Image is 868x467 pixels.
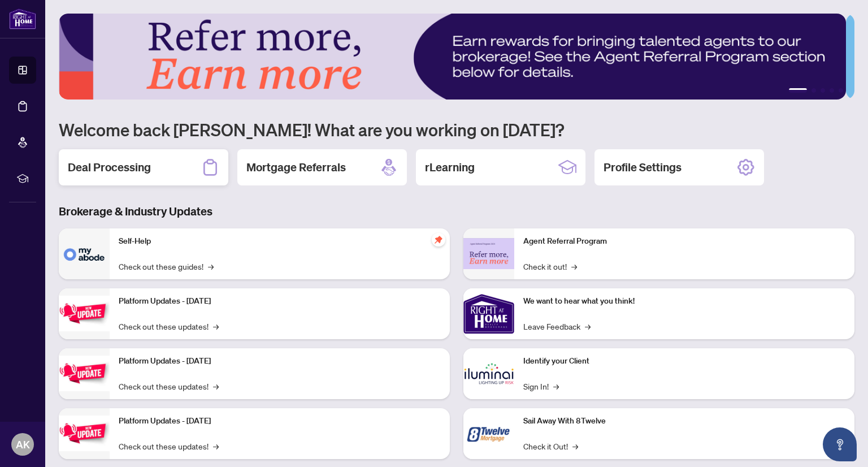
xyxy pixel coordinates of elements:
[208,260,214,273] span: →
[839,88,843,93] button: 5
[830,88,834,93] button: 4
[463,348,514,399] img: Identify your Client
[523,380,559,392] a: Sign In!→
[523,260,577,273] a: Check it out!→
[432,233,445,247] span: pushpin
[213,380,219,392] span: →
[59,14,846,100] img: Slide 0
[59,204,854,219] h3: Brokerage & Industry Updates
[119,320,219,332] a: Check out these updates!→
[523,295,845,308] p: We want to hear what you think!
[119,415,441,427] p: Platform Updates - [DATE]
[213,320,219,332] span: →
[246,159,346,175] h2: Mortgage Referrals
[811,88,816,93] button: 2
[821,88,825,93] button: 3
[585,320,591,332] span: →
[823,427,857,461] button: Open asap
[523,440,578,452] a: Check it Out!→
[553,380,559,392] span: →
[463,288,514,339] img: We want to hear what you think!
[68,159,151,175] h2: Deal Processing
[9,8,36,29] img: logo
[119,235,441,248] p: Self-Help
[119,440,219,452] a: Check out these updates!→
[571,260,577,273] span: →
[604,159,682,175] h2: Profile Settings
[523,320,591,332] a: Leave Feedback→
[59,356,110,391] img: Platform Updates - July 8, 2025
[523,415,845,427] p: Sail Away With 8Twelve
[463,408,514,459] img: Sail Away With 8Twelve
[59,416,110,451] img: Platform Updates - June 23, 2025
[572,440,578,452] span: →
[523,235,845,248] p: Agent Referral Program
[425,159,475,175] h2: rLearning
[119,355,441,367] p: Platform Updates - [DATE]
[463,238,514,269] img: Agent Referral Program
[119,295,441,308] p: Platform Updates - [DATE]
[119,380,219,392] a: Check out these updates!→
[59,228,110,279] img: Self-Help
[16,436,30,452] span: AK
[213,440,219,452] span: →
[119,260,214,273] a: Check out these guides!→
[789,88,807,93] button: 1
[59,296,110,331] img: Platform Updates - July 21, 2025
[523,355,845,367] p: Identify your Client
[59,119,854,140] h1: Welcome back [PERSON_NAME]! What are you working on [DATE]?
